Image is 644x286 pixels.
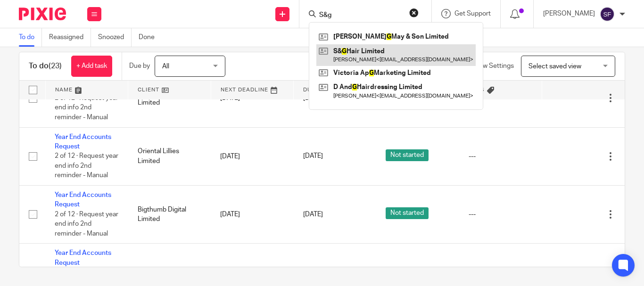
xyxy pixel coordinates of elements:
span: Get Support [454,10,491,17]
td: [DATE] [211,127,294,185]
span: Not started [386,149,429,161]
h1: To do [29,61,62,71]
span: [DATE] [303,153,323,160]
span: [DATE] [303,211,323,218]
a: Year End Accounts Request [55,250,111,266]
span: View Settings [473,63,514,69]
div: --- [469,210,533,219]
a: + Add task [71,56,112,77]
span: 2 of 12 · Request year end info 2nd reminder - Manual [55,95,118,121]
td: Oriental Lillies Limited [128,127,211,185]
input: Search [318,11,403,20]
span: Select saved view [528,63,581,70]
img: svg%3E [600,7,615,22]
p: Due by [129,61,150,71]
button: Clear [409,8,419,17]
a: Reassigned [49,28,91,47]
span: (23) [49,62,62,70]
span: Not started [386,207,429,219]
div: --- [469,152,533,161]
p: [PERSON_NAME] [543,9,595,18]
a: Done [139,28,162,47]
a: Year End Accounts Request [55,134,111,150]
a: Year End Accounts Request [55,192,111,208]
span: 2 of 12 · Request year end info 2nd reminder - Manual [55,211,118,237]
span: 2 of 12 · Request year end info 2nd reminder - Manual [55,153,118,179]
span: All [162,63,169,70]
img: Pixie [19,8,66,20]
a: Snoozed [98,28,132,47]
a: To do [19,28,42,47]
td: [DATE] [211,185,294,243]
td: Bigthumb Digital Limited [128,185,211,243]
